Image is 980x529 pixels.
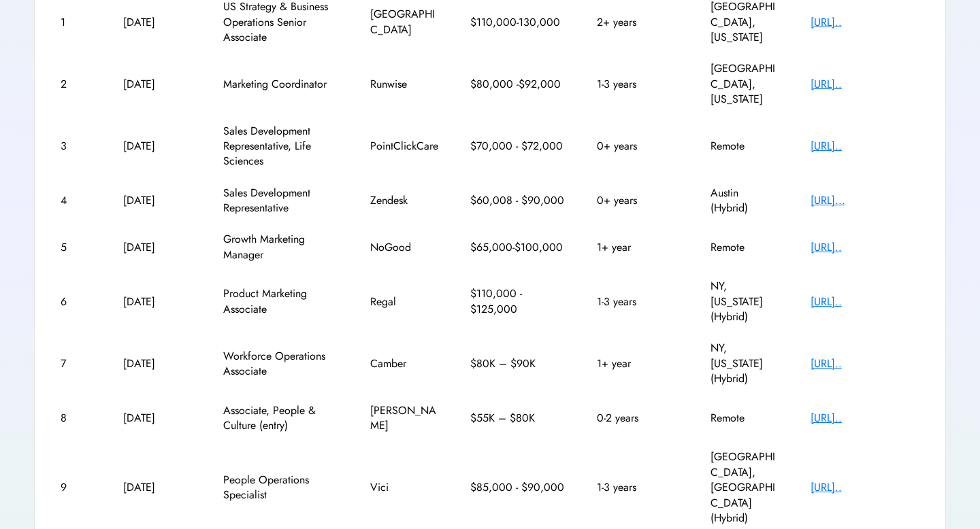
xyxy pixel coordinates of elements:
[61,139,91,154] div: 3
[811,480,919,495] div: [URL]..
[123,139,191,154] div: [DATE]
[597,411,679,426] div: 0-2 years
[811,356,919,371] div: [URL]..
[597,193,679,208] div: 0+ years
[597,139,679,154] div: 0+ years
[370,139,438,154] div: PointClickCare
[223,186,339,216] div: Sales Development Representative
[811,294,919,309] div: [URL]..
[710,240,779,255] div: Remote
[811,15,919,30] div: [URL]..
[123,411,191,426] div: [DATE]
[123,294,191,309] div: [DATE]
[597,15,679,30] div: 2+ years
[123,356,191,371] div: [DATE]
[61,77,91,92] div: 2
[811,240,919,255] div: [URL]..
[61,356,91,371] div: 7
[123,15,191,30] div: [DATE]
[811,411,919,426] div: [URL]..
[470,193,566,208] div: $60,008 - $90,000
[223,232,339,262] div: Growth Marketing Manager
[710,449,779,526] div: [GEOGRAPHIC_DATA], [GEOGRAPHIC_DATA] (Hybrid)
[370,193,438,208] div: Zendesk
[61,240,91,255] div: 5
[223,124,339,169] div: Sales Development Representative, Life Sciences
[597,294,679,309] div: 1-3 years
[370,403,438,434] div: [PERSON_NAME]
[470,411,566,426] div: $55K – $80K
[597,480,679,495] div: 1-3 years
[61,193,91,208] div: 4
[123,480,191,495] div: [DATE]
[470,480,566,495] div: $85,000 - $90,000
[811,77,919,92] div: [URL]..
[470,356,566,371] div: $80K – $90K
[61,294,91,309] div: 6
[370,77,438,92] div: Runwise
[710,139,779,154] div: Remote
[223,349,339,379] div: Workforce Operations Associate
[470,77,566,92] div: $80,000 -$92,000
[710,279,779,324] div: NY, [US_STATE] (Hybrid)
[223,473,339,503] div: People Operations Specialist
[123,77,191,92] div: [DATE]
[470,240,566,255] div: $65,000-$100,000
[223,403,339,434] div: Associate, People & Culture (entry)
[811,139,919,154] div: [URL]..
[370,356,438,371] div: Camber
[470,15,566,30] div: $110,000-130,000
[370,480,438,495] div: Vici
[597,356,679,371] div: 1+ year
[223,77,339,92] div: Marketing Coordinator
[710,186,779,216] div: Austin (Hybrid)
[61,480,91,495] div: 9
[370,240,438,255] div: NoGood
[61,15,91,30] div: 1
[223,286,339,317] div: Product Marketing Associate
[370,294,438,309] div: Regal
[710,411,779,426] div: Remote
[370,7,438,37] div: [GEOGRAPHIC_DATA]
[470,139,566,154] div: $70,000 - $72,000
[123,240,191,255] div: [DATE]
[710,341,779,386] div: NY, [US_STATE] (Hybrid)
[597,240,679,255] div: 1+ year
[61,411,91,426] div: 8
[597,77,679,92] div: 1-3 years
[811,193,919,208] div: [URL]...
[123,193,191,208] div: [DATE]
[470,286,566,317] div: $110,000 - $125,000
[710,61,779,107] div: [GEOGRAPHIC_DATA], [US_STATE]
